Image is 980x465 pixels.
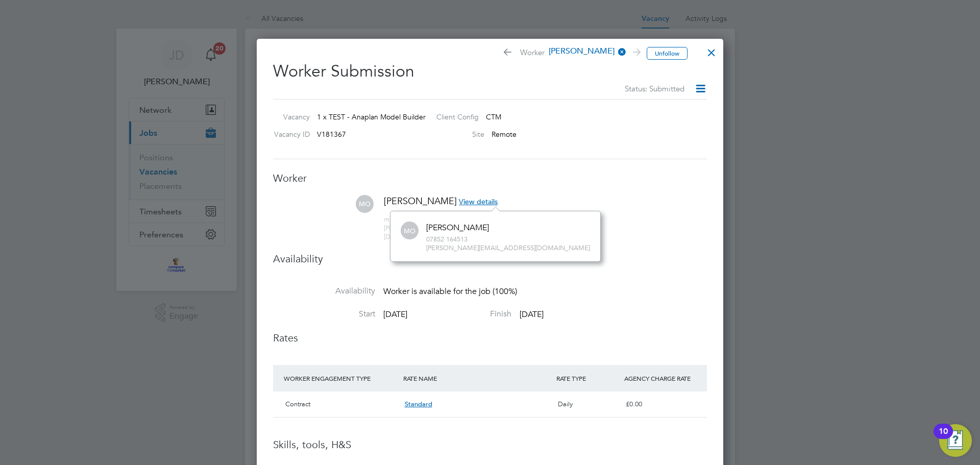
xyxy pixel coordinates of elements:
span: MO [401,222,419,240]
h3: Skills, tools, H&S [273,438,707,451]
span: Remote [492,130,517,139]
div: Contract [281,396,401,413]
span: 07852 164513 [426,235,590,244]
span: [PERSON_NAME] [545,46,626,57]
div: RATE TYPE [554,369,622,387]
button: Unfollow [647,47,688,60]
label: Start [273,309,375,320]
div: AGENCY CHARGE RATE [622,369,707,387]
label: Site [428,130,484,139]
span: m: [384,215,391,224]
div: Daily [554,396,622,413]
span: V181367 [317,130,346,139]
span: Standard [405,400,432,408]
div: 10 [939,431,948,445]
span: CTM [486,112,501,121]
span: [PERSON_NAME] [384,195,457,207]
span: Worker [502,46,639,60]
span: MO [356,195,374,213]
span: [PERSON_NAME][EMAIL_ADDRESS][DOMAIN_NAME] [426,244,590,253]
span: Status: Submitted [625,84,684,93]
span: Worker is available for the job (100%) [383,286,517,297]
span: [DATE] [383,309,407,320]
span: [PERSON_NAME][EMAIL_ADDRESS][DOMAIN_NAME] [384,224,493,241]
h2: Worker Submission [273,53,707,95]
span: 1 x TEST - Anaplan Model Builder [317,112,426,121]
h3: Rates [273,331,707,345]
div: [PERSON_NAME] [426,223,489,233]
span: 07852 164513 [384,215,433,224]
div: RATE NAME [401,369,554,387]
label: Finish [409,309,511,320]
label: Client Config [428,112,479,121]
div: £0.00 [622,396,707,413]
span: [DATE] [520,309,544,320]
label: Availability [273,286,375,297]
label: Vacancy [269,112,310,121]
button: Open Resource Center, 10 new notifications [939,424,972,457]
h3: Availability [273,252,707,265]
div: WORKER ENGAGEMENT TYPE [281,369,401,387]
span: View details [459,197,498,206]
label: Vacancy ID [269,130,310,139]
h3: Worker [273,172,707,185]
